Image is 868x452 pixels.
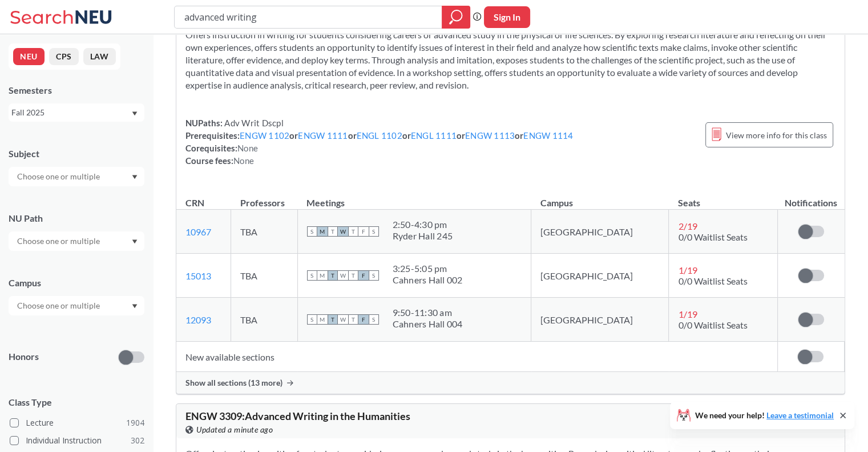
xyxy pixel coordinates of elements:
span: We need your help! [695,411,834,419]
span: Class Type [9,396,144,409]
span: Updated a minute ago [196,423,273,436]
svg: Dropdown arrow [132,111,138,116]
a: ENGW 1111 [298,130,348,141]
div: Show all sections (13 more) [176,372,845,394]
span: M [317,270,328,281]
label: Lecture [10,415,144,430]
span: 0/0 Waitlist Seats [678,319,747,330]
td: New available sections [176,342,777,372]
div: Cahners Hall 002 [393,274,463,286]
section: Offers instruction in writing for students considering careers or advanced study in the physical ... [185,29,835,91]
div: Semesters [9,84,144,97]
a: ENGW 1114 [523,130,573,141]
span: 302 [131,434,144,447]
span: 1 / 19 [678,309,697,319]
th: Campus [531,185,669,210]
td: TBA [231,254,297,298]
span: S [307,270,317,281]
a: 12093 [185,314,211,325]
span: T [348,226,358,237]
a: ENGW 1113 [465,130,515,141]
span: S [369,270,379,281]
input: Class, professor, course number, "phrase" [183,7,434,27]
td: [GEOGRAPHIC_DATA] [531,254,669,298]
td: [GEOGRAPHIC_DATA] [531,298,669,342]
span: 2 / 19 [678,221,697,231]
span: S [307,314,317,325]
span: None [237,143,258,153]
span: T [328,314,338,325]
span: W [338,270,348,281]
td: TBA [231,298,297,342]
th: Professors [231,185,297,210]
th: Meetings [297,185,531,210]
a: 15013 [185,270,211,281]
input: Choose one or multiple [11,299,107,313]
div: Dropdown arrow [9,296,144,315]
div: Fall 2025Dropdown arrow [9,103,144,122]
p: Honors [9,350,39,363]
span: 1904 [126,417,144,429]
span: T [328,270,338,281]
span: 0/0 Waitlist Seats [678,231,747,242]
a: Leave a testimonial [766,410,834,420]
span: ENGW 3309 : Advanced Writing in the Humanities [185,410,410,422]
svg: Dropdown arrow [132,304,138,309]
span: T [348,270,358,281]
a: 10967 [185,226,211,237]
span: M [317,314,328,325]
a: ENGW 1102 [240,130,289,141]
span: W [338,314,348,325]
svg: Dropdown arrow [132,239,138,244]
td: [GEOGRAPHIC_DATA] [531,210,669,254]
th: Seats [669,185,778,210]
div: 9:50 - 11:30 am [393,307,463,318]
div: 2:50 - 4:30 pm [393,219,453,230]
input: Choose one or multiple [11,234,107,248]
div: Cahners Hall 004 [393,318,463,330]
span: M [317,226,328,237]
div: Dropdown arrow [9,167,144,186]
span: 1 / 19 [678,265,697,275]
div: Subject [9,147,144,160]
span: T [328,226,338,237]
span: T [348,314,358,325]
button: CPS [49,48,79,65]
label: Individual Instruction [10,433,144,448]
span: S [369,226,379,237]
div: Dropdown arrow [9,231,144,251]
button: LAW [83,48,116,65]
span: W [338,226,348,237]
td: TBA [231,210,297,254]
div: 3:25 - 5:05 pm [393,263,463,274]
svg: magnifying glass [449,9,463,25]
button: NEU [13,48,45,65]
span: S [369,314,379,325]
a: ENGL 1111 [411,130,457,141]
svg: Dropdown arrow [132,175,138,179]
span: F [358,226,369,237]
div: Fall 2025 [11,106,131,119]
span: F [358,270,369,281]
span: Adv Writ Dscpl [223,118,284,128]
div: NUPaths: Prerequisites: or or or or or Corequisites: Course fees: [185,117,574,167]
a: ENGL 1102 [357,130,402,141]
div: Campus [9,277,144,289]
th: Notifications [777,185,844,210]
div: NU Path [9,212,144,225]
span: S [307,226,317,237]
button: Sign In [484,6,530,28]
div: magnifying glass [442,6,470,29]
span: 0/0 Waitlist Seats [678,275,747,286]
span: None [233,155,254,166]
span: View more info for this class [726,128,827,142]
span: Show all sections (13 more) [185,378,282,388]
div: Ryder Hall 245 [393,230,453,242]
span: F [358,314,369,325]
div: CRN [185,197,204,209]
input: Choose one or multiple [11,170,107,183]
